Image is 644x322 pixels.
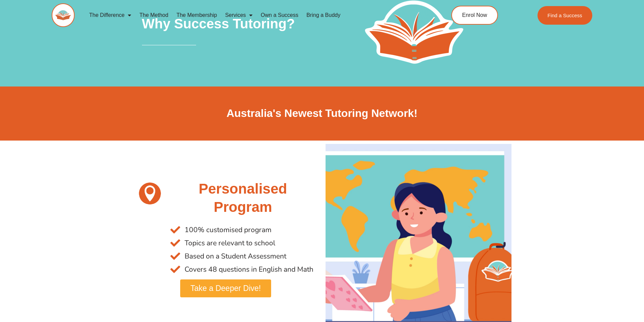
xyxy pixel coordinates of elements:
[180,279,271,297] a: Take a Deeper Dive!
[170,180,315,217] h2: Personalised Program
[183,263,313,276] span: Covers 48 questions in English and Math
[451,6,498,25] a: Enrol Now
[85,7,421,23] nav: Menu
[183,250,286,263] span: Based on a Student Assessment
[183,237,275,250] span: Topics are relevant to school
[548,13,582,18] span: Find a Success
[190,284,261,292] span: Take a Deeper Dive!
[257,7,302,23] a: Own a Success
[133,106,511,121] h2: Australia's Newest Tutoring Network!
[183,223,271,237] span: 100% customised program
[302,7,344,23] a: Bring a Buddy
[221,7,257,23] a: Services
[462,13,487,18] span: Enrol Now
[85,7,136,23] a: The Difference
[172,7,221,23] a: The Membership
[538,6,593,25] a: Find a Success
[135,7,172,23] a: The Method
